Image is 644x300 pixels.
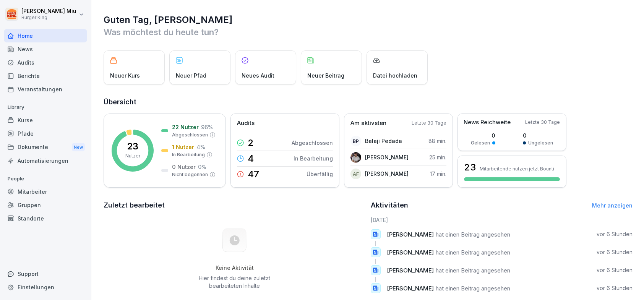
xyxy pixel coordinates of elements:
[4,114,87,127] a: Kurse
[464,118,511,127] p: News Reichweite
[592,202,633,209] a: Mehr anzeigen
[597,230,633,238] p: vor 6 Stunden
[4,140,87,154] a: DokumenteNew
[430,170,446,178] p: 17 min.
[4,101,87,114] p: Library
[172,151,205,158] p: In Bearbeitung
[4,69,87,83] a: Berichte
[172,143,194,151] p: 1 Nutzer
[597,248,633,256] p: vor 6 Stunden
[104,26,633,38] p: Was möchtest du heute tun?
[104,14,633,26] h1: Guten Tag, [PERSON_NAME]
[387,231,434,238] span: [PERSON_NAME]
[307,71,344,79] p: Neuer Beitrag
[72,143,85,152] div: New
[436,231,510,238] span: hat einen Beitrag angesehen
[4,56,87,69] a: Audits
[350,119,386,128] p: Am aktivsten
[436,249,510,256] span: hat einen Beitrag angesehen
[4,281,87,294] a: Einstellungen
[471,139,490,146] p: Gelesen
[4,185,87,198] a: Mitarbeiter
[172,163,196,171] p: 0 Nutzer
[4,42,87,56] a: News
[4,267,87,281] div: Support
[387,285,434,292] span: [PERSON_NAME]
[4,127,87,140] a: Pfade
[365,137,402,145] p: Balaji Pedada
[196,274,273,290] p: Hier findest du deine zuletzt bearbeiteten Inhalte
[4,154,87,167] a: Automatisierungen
[365,153,409,161] p: [PERSON_NAME]
[201,123,213,131] p: 96 %
[387,267,434,274] span: [PERSON_NAME]
[294,154,333,162] p: In Bearbeitung
[248,154,254,163] p: 4
[125,152,140,159] p: Nutzer
[365,170,409,178] p: [PERSON_NAME]
[127,142,138,151] p: 23
[350,136,361,146] div: BP
[464,161,476,174] h3: 23
[172,123,199,131] p: 22 Nutzer
[21,8,76,15] p: [PERSON_NAME] Miu
[412,120,446,126] p: Letzte 30 Tage
[373,71,417,79] p: Datei hochladen
[436,267,510,274] span: hat einen Beitrag angesehen
[242,71,274,79] p: Neues Audit
[21,15,76,20] p: Burger King
[4,173,87,185] p: People
[248,138,254,148] p: 2
[172,171,208,178] p: Nicht begonnen
[597,266,633,274] p: vor 6 Stunden
[4,83,87,96] a: Veranstaltungen
[4,29,87,42] a: Home
[104,200,365,211] h2: Zuletzt bearbeitet
[523,131,553,139] p: 0
[198,163,206,171] p: 0 %
[176,71,206,79] p: Neuer Pfad
[350,152,361,163] img: tw5tnfnssutukm6nhmovzqwr.png
[110,71,140,79] p: Neuer Kurs
[104,97,633,107] h2: Übersicht
[471,131,495,139] p: 0
[248,170,259,179] p: 47
[307,170,333,178] p: Überfällig
[350,169,361,179] div: AF
[4,212,87,225] a: Standorte
[525,119,560,126] p: Letzte 30 Tage
[528,139,553,146] p: Ungelesen
[237,119,255,128] p: Audits
[196,143,205,151] p: 4 %
[428,137,446,145] p: 88 min.
[4,198,87,212] a: Gruppen
[597,284,633,292] p: vor 6 Stunden
[436,285,510,292] span: hat einen Beitrag angesehen
[4,140,87,154] div: Dokumente
[371,200,408,211] h2: Aktivitäten
[196,264,273,271] h5: Keine Aktivität
[480,166,554,172] p: Mitarbeitende nutzen jetzt Bounti
[429,153,446,161] p: 25 min.
[172,131,208,138] p: Abgeschlossen
[292,139,333,147] p: Abgeschlossen
[387,249,434,256] span: [PERSON_NAME]
[371,216,633,224] h6: [DATE]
